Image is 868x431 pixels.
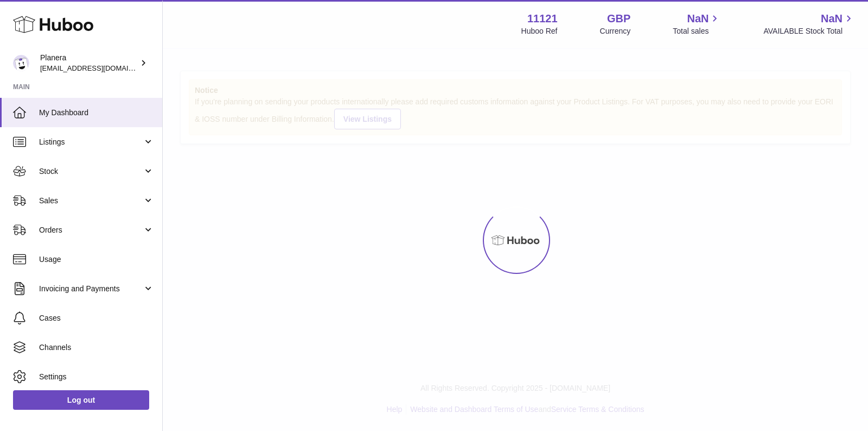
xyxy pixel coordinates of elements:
[39,108,154,118] span: My Dashboard
[763,26,855,36] span: AVAILABLE Stock Total
[39,196,143,206] span: Sales
[521,26,558,36] div: Huboo Ref
[673,26,721,36] span: Total sales
[39,166,143,177] span: Stock
[39,137,143,147] span: Listings
[607,11,630,26] strong: GBP
[13,55,29,71] img: saiyani@planera.care
[821,11,843,26] span: NaN
[40,64,159,72] span: [EMAIL_ADDRESS][DOMAIN_NAME]
[39,342,154,353] span: Channels
[39,372,154,382] span: Settings
[13,390,149,410] a: Log out
[673,11,721,36] a: NaN Total sales
[39,313,154,323] span: Cases
[763,11,855,36] a: NaN AVAILABLE Stock Total
[39,284,143,294] span: Invoicing and Payments
[40,53,138,73] div: Planera
[39,254,154,265] span: Usage
[39,225,143,235] span: Orders
[600,26,631,36] div: Currency
[527,11,558,26] strong: 11121
[687,11,709,26] span: NaN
